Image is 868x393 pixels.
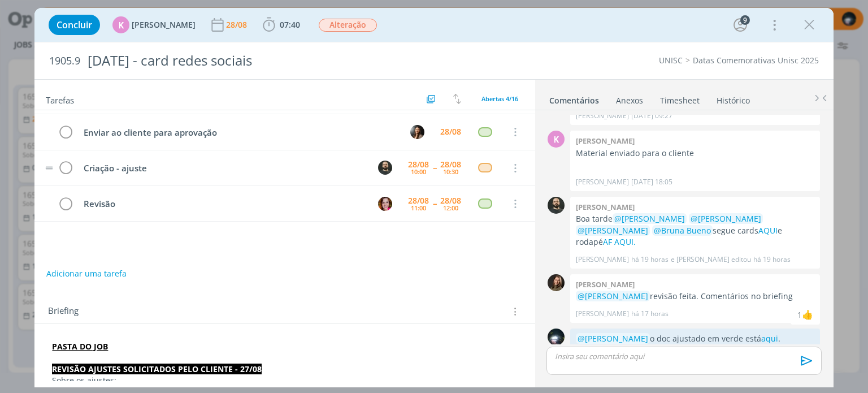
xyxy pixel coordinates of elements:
button: 07:40 [260,16,303,34]
p: [PERSON_NAME] [576,254,629,265]
a: Histórico [716,90,750,106]
img: drag-icon.svg [45,166,53,170]
div: 10:00 [411,169,426,175]
a: Comentários [549,90,600,106]
img: B [378,197,392,211]
span: @[PERSON_NAME] [614,213,685,224]
b: [PERSON_NAME] [576,279,635,290]
div: 28/08 [440,161,461,169]
span: 07:40 [280,19,300,30]
div: 11:00 [411,205,426,211]
button: B [409,123,426,140]
img: P [378,161,392,175]
button: K[PERSON_NAME] [112,16,196,33]
b: [PERSON_NAME] [576,202,635,212]
button: P [377,159,394,176]
p: o doc ajustado em verde está . [576,333,814,344]
a: aqui [761,333,778,344]
button: Concluir [49,15,100,35]
span: Concluir [57,20,92,29]
span: [PERSON_NAME] [132,21,196,29]
a: AQUI [758,225,778,236]
span: @[PERSON_NAME] [578,225,648,236]
a: AF AQUI. [603,236,636,247]
img: arrow-down-up.svg [453,94,461,104]
span: e [PERSON_NAME] editou [671,254,751,265]
div: 1 [797,309,802,321]
span: -- [433,164,436,172]
div: Revisão [79,197,367,211]
p: Material enviado para o cliente [576,148,814,159]
div: Enviar ao cliente para aprovação [79,126,400,140]
div: 9 [740,15,750,25]
a: UNISC [659,55,683,66]
a: Timesheet [659,90,700,106]
a: Datas Comemorativas Unisc 2025 [693,55,819,66]
button: B [377,195,394,212]
span: há 19 horas [631,254,669,265]
span: [DATE] 09:27 [631,111,672,121]
img: B [410,125,424,139]
span: @Bruna Bueno [654,225,711,236]
div: [DATE] - card redes sociais [83,47,493,75]
span: há 17 horas [631,309,669,319]
img: J [548,274,565,291]
button: 9 [731,16,749,34]
p: [PERSON_NAME] [576,177,629,187]
div: 28/08 [440,128,461,136]
span: Tarefas [46,92,74,106]
p: [PERSON_NAME] [576,111,629,121]
div: 10:30 [443,169,458,175]
button: Alteração [318,18,377,32]
p: Sobre os ajustes: [52,375,517,386]
img: P [548,197,565,214]
div: 28/08 [408,161,429,169]
button: Adicionar uma tarefa [46,264,127,284]
div: Anexos [616,95,643,106]
strong: REVISÃO AJUSTES SOLICITADOS PELO CLIENTE - 27/08 [52,364,262,374]
div: dialog [34,8,833,387]
div: 12:00 [443,205,458,211]
span: @[PERSON_NAME] [578,291,648,301]
div: K [112,16,129,33]
div: Criação - ajuste [79,161,367,175]
div: 28/08 [226,21,249,29]
span: 1905.9 [49,55,80,67]
span: [DATE] 18:05 [631,177,672,187]
div: 28/08 [440,197,461,205]
span: -- [433,200,436,208]
p: revisão feita. Comentários no briefing [576,291,814,302]
div: K [548,131,565,148]
img: G [548,329,565,346]
a: PASTA DO JOB [52,341,108,352]
span: @[PERSON_NAME] [578,333,648,344]
div: 28/08 [408,197,429,205]
span: @[PERSON_NAME] [691,213,761,224]
span: Alteração [319,19,377,32]
span: Briefing [48,304,79,319]
p: Boa tarde segue cards e rodapé [576,213,814,248]
span: há 19 horas [753,254,791,265]
p: [PERSON_NAME] [576,309,629,319]
span: Abertas 4/16 [481,94,518,103]
div: Karoline Arend [802,308,813,321]
b: [PERSON_NAME] [576,136,635,146]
